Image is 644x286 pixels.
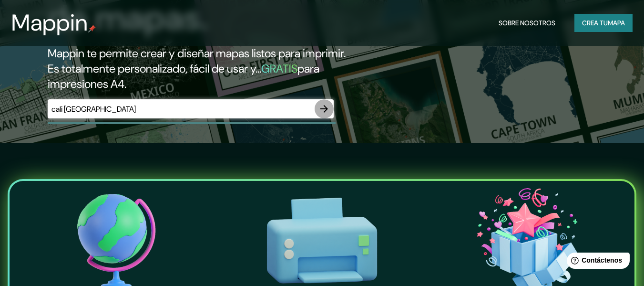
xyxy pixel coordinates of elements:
input: Elige tu lugar favorito [48,104,315,115]
font: Mappin [11,8,88,38]
button: Sobre nosotros [495,14,559,32]
iframe: Lanzador de widgets de ayuda [559,249,634,275]
font: Sobre nosotros [499,19,555,27]
font: mapa [608,19,625,27]
font: para impresiones A4. [48,61,319,91]
button: Crea tumapa [574,14,633,32]
font: GRATIS [261,61,297,76]
font: Mappin te permite crear y diseñar mapas listos para imprimir. [48,46,346,61]
img: pin de mapeo [88,25,96,32]
font: Crea tu [582,19,608,27]
font: Es totalmente personalizado, fácil de usar y... [48,61,261,76]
